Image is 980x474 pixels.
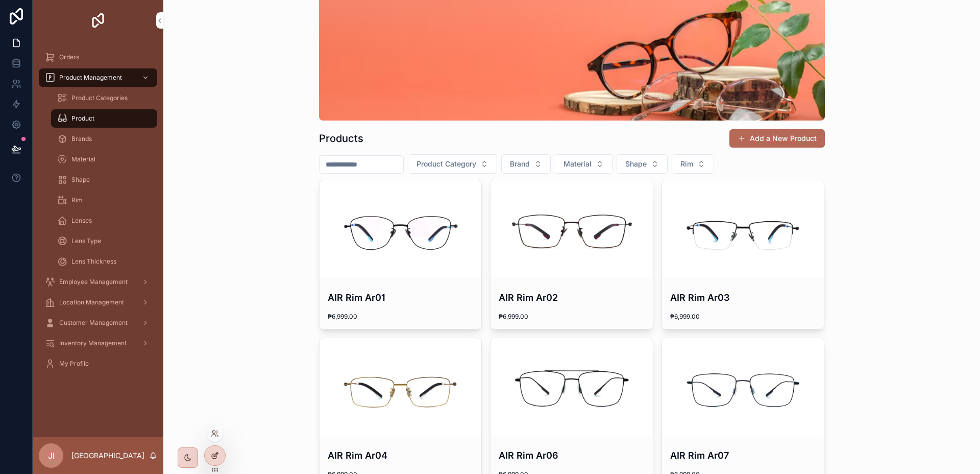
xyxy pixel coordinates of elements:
span: Customer Management [59,319,128,327]
a: Material [51,150,157,169]
a: AIR Rim Ar03₱6,999.00 [661,180,825,329]
h4: AIR Rim Ar01 [328,291,474,304]
span: Shape [625,159,647,169]
h4: AIR Rim Ar04 [328,448,474,462]
h4: AIR Rim Ar07 [670,448,816,462]
img: App logo [90,12,106,29]
span: Material [563,159,592,169]
a: Lens Thickness [51,252,157,271]
span: Product [71,114,94,123]
div: AIR-Rim-Ar06-F.webp [491,338,653,436]
a: Rim [51,191,157,209]
a: Product Categories [51,89,157,107]
span: Shape [71,176,90,184]
span: Brands [71,135,92,143]
a: Shape [51,171,157,189]
span: JI [48,449,55,462]
span: Lens Type [71,237,101,245]
span: Orders [59,53,79,61]
span: Inventory Management [59,339,127,347]
a: Customer Management [39,314,157,332]
button: Select Button [408,154,497,174]
a: My Profile [39,354,157,373]
a: Lenses [51,211,157,230]
div: AIR-Rim-Ar02-F.webp [491,180,653,278]
div: AIR-Rim-Ar03-F.webp [662,180,824,278]
a: Lens Type [51,232,157,250]
span: Employee Management [59,278,128,286]
span: Product Categories [71,94,128,102]
a: Orders [39,48,157,66]
button: Select Button [555,154,612,174]
h4: AIR Rim Ar03 [670,291,816,304]
button: Add a New Product [729,129,825,148]
a: Brands [51,130,157,148]
div: scrollable content [33,41,163,386]
div: AIR-Rim-Ar07-F.webp [662,338,824,436]
a: AIR Rim Ar02₱6,999.00 [490,180,653,329]
span: ₱6,999.00 [499,313,645,321]
span: ₱6,999.00 [328,313,474,321]
span: Lens Thickness [71,257,116,266]
h4: AIR Rim Ar02 [499,291,645,304]
h1: Products [319,131,363,146]
span: Location Management [59,298,124,306]
span: Lenses [71,217,92,225]
span: ₱6,999.00 [670,313,816,321]
button: Select Button [617,154,668,174]
span: My Profile [59,360,89,368]
a: Inventory Management [39,334,157,352]
span: Rim [71,196,83,204]
a: Employee Management [39,273,157,291]
span: Product Category [416,159,476,169]
a: Location Management [39,293,157,312]
span: Product Management [59,74,122,82]
span: Material [71,155,95,163]
button: Select Button [672,154,714,174]
div: AIR-Rim-Ar04-F.webp [320,338,482,436]
a: Product Management [39,68,157,87]
div: AIR-Rim-Ar01.webp [320,180,482,278]
span: Rim [680,159,693,169]
span: Brand [510,159,530,169]
a: AIR Rim Ar01₱6,999.00 [319,180,482,329]
a: Product [51,109,157,128]
button: Select Button [501,154,551,174]
h4: AIR Rim Ar06 [499,448,645,462]
p: [GEOGRAPHIC_DATA] [71,451,144,461]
